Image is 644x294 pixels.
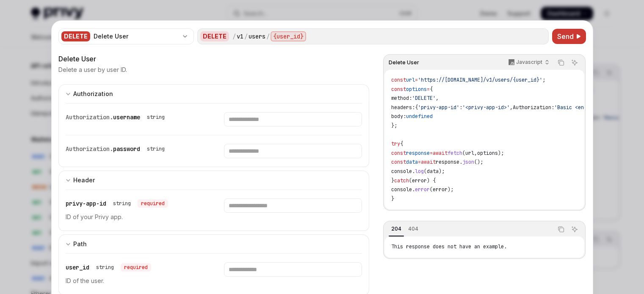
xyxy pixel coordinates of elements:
[224,198,362,213] input: Enter privy-app-id
[271,31,306,41] div: {user_id}
[391,186,412,193] span: console
[66,276,204,286] p: ID of the user.
[73,89,113,99] div: Authorization
[427,168,439,175] span: data
[421,159,436,165] span: await
[266,32,270,41] div: /
[406,159,418,165] span: data
[516,59,542,66] p: Javascript
[556,224,567,235] button: Copy the contents from the code block
[459,104,462,111] span: :
[237,32,243,41] div: v1
[138,199,168,208] div: required
[433,150,448,157] span: await
[391,243,507,250] span: This response does not have an example.
[58,170,370,190] button: Expand input section
[418,159,421,165] span: =
[412,186,415,193] span: .
[391,122,397,129] span: };
[391,77,406,83] span: const
[406,150,430,157] span: response
[412,95,436,102] span: 'DELETE'
[58,54,370,64] div: Delete User
[224,112,362,126] input: Enter username
[249,32,265,41] div: users
[66,200,106,207] span: privy-app-id
[439,168,445,175] span: );
[391,113,406,120] span: body:
[412,168,415,175] span: .
[66,144,168,154] div: Authorization.password
[406,113,433,120] span: undefined
[391,168,412,175] span: console
[224,144,362,158] input: Enter password
[66,212,204,222] p: ID of your Privy app.
[232,32,236,41] div: /
[430,150,433,157] span: =
[418,104,459,111] span: 'privy-app-id'
[66,198,168,209] div: privy-app-id
[510,104,513,111] span: ,
[474,159,483,165] span: ();
[391,95,412,102] span: method:
[389,59,419,66] span: Delete User
[415,168,424,175] span: log
[58,84,370,103] button: Expand input section
[430,186,433,193] span: (
[61,31,90,41] div: DELETE
[474,150,477,157] span: ,
[66,262,151,272] div: user_id
[542,77,545,83] span: ;
[459,159,462,165] span: .
[427,86,430,93] span: =
[400,140,403,147] span: {
[391,150,406,157] span: const
[391,86,406,93] span: const
[448,186,453,193] span: );
[415,104,418,111] span: {
[406,86,427,93] span: options
[504,55,553,70] button: Javascript
[552,29,586,44] button: Send
[94,32,178,41] div: Delete User
[66,112,168,122] div: Authorization.username
[391,159,406,165] span: const
[58,27,194,45] button: DELETEDelete User
[465,150,474,157] span: url
[415,77,418,83] span: =
[121,263,151,272] div: required
[418,77,542,83] span: 'https://[DOMAIN_NAME]/v1/users/{user_id}'
[406,77,415,83] span: url
[448,150,462,157] span: fetch
[557,31,574,41] span: Send
[200,31,229,41] div: DELETE
[430,86,433,93] span: {
[406,224,421,234] div: 404
[391,195,394,202] span: }
[113,145,140,153] span: password
[113,113,140,121] span: username
[58,234,370,253] button: Expand input section
[433,186,448,193] span: error
[391,177,394,184] span: }
[58,66,127,74] p: Delete a user by user ID.
[462,159,474,165] span: json
[73,175,95,185] div: Header
[462,150,465,157] span: (
[462,104,510,111] span: '<privy-app-id>'
[569,224,580,235] button: Ask AI
[415,186,430,193] span: error
[412,177,427,184] span: error
[394,177,409,184] span: catch
[224,262,362,277] input: Enter user_id
[556,57,567,68] button: Copy the contents from the code block
[73,239,87,249] div: Path
[424,168,427,175] span: (
[569,57,580,68] button: Ask AI
[498,150,504,157] span: );
[477,150,498,157] span: options
[66,145,113,153] span: Authorization.
[66,264,89,271] span: user_id
[391,140,400,147] span: try
[409,177,412,184] span: (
